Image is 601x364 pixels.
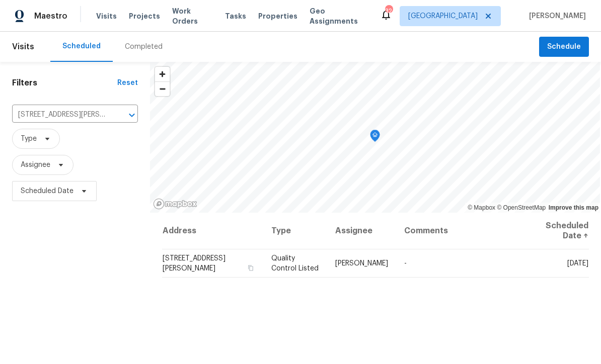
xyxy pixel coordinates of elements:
[129,11,160,21] span: Projects
[12,107,110,123] input: Search for an address...
[62,41,101,51] div: Scheduled
[335,260,388,267] span: [PERSON_NAME]
[172,6,213,26] span: Work Orders
[246,263,255,272] button: Copy Address
[163,255,226,272] span: [STREET_ADDRESS][PERSON_NAME]
[539,37,589,57] button: Schedule
[396,213,524,249] th: Comments
[225,13,246,20] span: Tasks
[310,6,368,26] span: Geo Assignments
[12,36,34,58] span: Visits
[21,134,37,144] span: Type
[21,160,50,170] span: Assignee
[404,260,407,267] span: -
[125,108,139,122] button: Open
[549,204,598,211] a: Improve this map
[34,11,67,21] span: Maestro
[117,78,138,88] div: Reset
[385,6,392,16] div: 32
[96,11,117,21] span: Visits
[150,62,600,213] canvas: Map
[162,213,263,249] th: Address
[263,213,327,249] th: Type
[468,204,495,211] a: Mapbox
[524,213,589,249] th: Scheduled Date ↑
[497,204,546,211] a: OpenStreetMap
[525,11,586,21] span: [PERSON_NAME]
[258,11,297,21] span: Properties
[567,260,588,267] span: [DATE]
[155,81,170,96] button: Zoom out
[155,67,170,81] button: Zoom in
[408,11,478,21] span: [GEOGRAPHIC_DATA]
[547,41,581,53] span: Schedule
[125,42,163,52] div: Completed
[370,130,380,145] div: Map marker
[153,198,197,210] a: Mapbox homepage
[155,82,170,96] span: Zoom out
[21,186,73,196] span: Scheduled Date
[271,255,319,272] span: Quality Control Listed
[327,213,396,249] th: Assignee
[12,78,117,88] h1: Filters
